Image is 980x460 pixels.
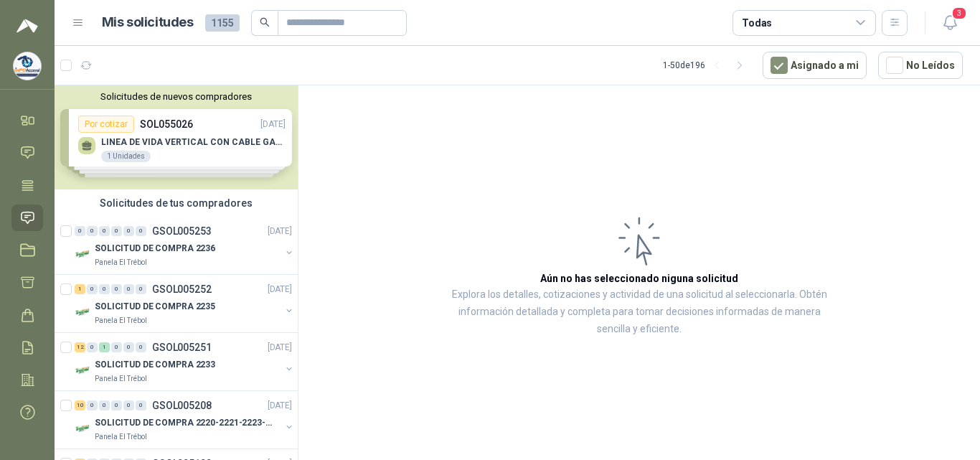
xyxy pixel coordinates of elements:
[878,52,963,79] button: No Leídos
[99,342,110,352] div: 1
[75,397,295,443] a: 10 0 0 0 0 0 GSOL005208[DATE] Company LogoSOLICITUD DE COMPRA 2220-2221-2223-2224Panela El Trébol
[14,52,41,80] img: Company Logo
[75,339,295,385] a: 12 0 1 0 0 0 GSOL005251[DATE] Company LogoSOLICITUD DE COMPRA 2233Panela El Trébol
[95,431,147,443] p: Panela El Trébol
[111,400,122,410] div: 0
[152,342,212,352] p: GSOL005251
[95,358,215,372] p: SOLICITUD DE COMPRA 2233
[136,284,146,294] div: 0
[951,6,967,20] span: 3
[55,85,298,189] div: Solicitudes de nuevos compradoresPor cotizarSOL055026[DATE] LINEA DE VIDA VERTICAL CON CABLE GALV...
[260,17,270,27] span: search
[75,400,85,410] div: 10
[75,245,92,263] img: Company Logo
[60,91,292,102] button: Solicitudes de nuevos compradores
[123,226,134,236] div: 0
[99,400,110,410] div: 0
[99,284,110,294] div: 0
[442,286,837,338] p: Explora los detalles, cotizaciones y actividad de una solicitud al seleccionarla. Obtén informaci...
[75,420,92,437] img: Company Logo
[95,373,147,385] p: Panela El Trébol
[75,284,85,294] div: 1
[540,271,738,286] h3: Aún no has seleccionado niguna solicitud
[75,362,92,379] img: Company Logo
[152,226,212,236] p: GSOL005253
[95,300,215,314] p: SOLICITUD DE COMPRA 2235
[87,400,98,410] div: 0
[87,342,98,352] div: 0
[55,189,298,217] div: Solicitudes de tus compradores
[123,400,134,410] div: 0
[937,10,963,36] button: 3
[75,226,85,236] div: 0
[111,342,122,352] div: 0
[17,17,38,34] img: Logo peakr
[95,257,147,268] p: Panela El Trébol
[111,284,122,294] div: 0
[763,52,867,79] button: Asignado a mi
[136,400,146,410] div: 0
[95,242,215,255] p: SOLICITUD DE COMPRA 2236
[87,284,98,294] div: 0
[268,225,292,238] p: [DATE]
[742,15,772,31] div: Todas
[268,341,292,355] p: [DATE]
[75,281,295,327] a: 1 0 0 0 0 0 GSOL005252[DATE] Company LogoSOLICITUD DE COMPRA 2235Panela El Trébol
[95,315,147,327] p: Panela El Trébol
[268,399,292,413] p: [DATE]
[123,342,134,352] div: 0
[123,284,134,294] div: 0
[87,226,98,236] div: 0
[136,342,146,352] div: 0
[75,342,85,352] div: 12
[95,416,273,430] p: SOLICITUD DE COMPRA 2220-2221-2223-2224
[268,283,292,296] p: [DATE]
[205,14,240,32] span: 1155
[111,226,122,236] div: 0
[99,226,110,236] div: 0
[75,304,92,321] img: Company Logo
[663,54,751,77] div: 1 - 50 de 196
[75,222,295,268] a: 0 0 0 0 0 0 GSOL005253[DATE] Company LogoSOLICITUD DE COMPRA 2236Panela El Trébol
[102,12,194,33] h1: Mis solicitudes
[152,284,212,294] p: GSOL005252
[136,226,146,236] div: 0
[152,400,212,410] p: GSOL005208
